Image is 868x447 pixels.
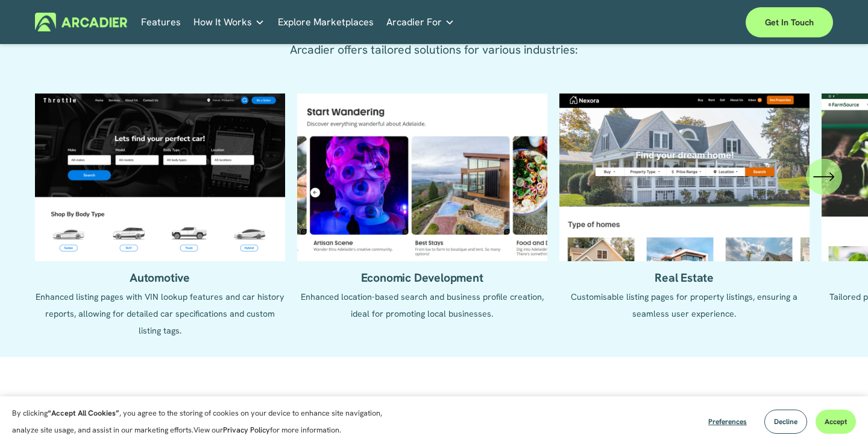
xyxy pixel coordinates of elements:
button: Decline [764,410,807,434]
span: Arcadier For [386,14,442,31]
strong: “Accept All Cookies” [48,408,119,418]
a: folder dropdown [386,13,454,31]
a: Explore Marketplaces [278,13,374,31]
a: folder dropdown [193,13,265,31]
a: Privacy Policy [223,425,270,435]
button: Preferences [699,410,756,434]
iframe: Chat Widget [808,389,868,447]
p: By clicking , you agree to the storing of cookies on your device to enhance site navigation, anal... [12,405,404,439]
span: Decline [774,417,797,426]
span: Arcadier offers tailored solutions for various industries: [290,42,578,57]
a: Features [141,13,181,31]
a: Get in touch [746,7,833,37]
button: Next [806,159,842,195]
img: Arcadier [35,13,127,31]
span: How It Works [193,14,252,31]
span: Preferences [708,417,747,426]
